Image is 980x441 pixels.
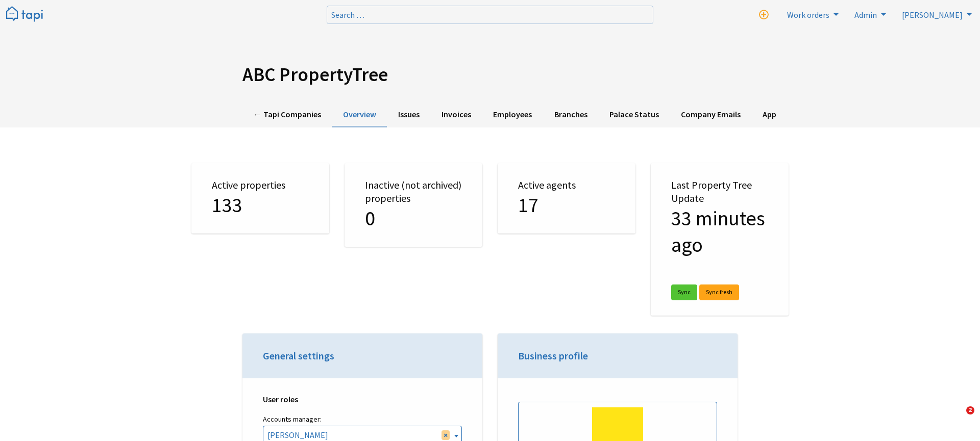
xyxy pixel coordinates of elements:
div: Inactive (not archived) properties [345,163,482,247]
span: Work orders [787,10,829,20]
div: Active properties [191,163,329,234]
span: [PERSON_NAME] [902,10,963,20]
a: ← Tapi Companies [242,102,332,127]
a: Palace Status [598,102,670,127]
span: 133 [212,192,242,218]
a: Work orders [781,6,842,22]
a: Admin [848,6,889,22]
span: 2 [966,406,974,414]
h3: Business profile [518,349,717,363]
a: App [752,102,788,127]
li: Rebekah [896,6,975,22]
span: 0 [365,205,375,231]
span: Remove all items [442,430,450,439]
img: Tapi logo [6,6,43,23]
a: Employees [482,102,543,127]
div: Last Property Tree Update [651,163,789,316]
h3: General settings [263,349,462,363]
label: Accounts manager: [263,413,462,426]
a: Invoices [431,102,482,127]
a: Overview [332,102,387,127]
a: Sync [671,284,697,300]
a: Company Emails [670,102,751,127]
a: Sync fresh [699,284,739,300]
span: 8/10/2025 at 3:00pm [671,205,765,257]
div: Active agents [498,163,635,234]
strong: User roles [263,394,298,404]
span: Search … [331,10,364,20]
i: New work order [759,10,769,20]
a: [PERSON_NAME] [896,6,975,22]
iframe: Intercom live chat [945,406,970,431]
span: 17 [518,192,538,218]
a: Issues [387,102,430,127]
span: Admin [854,10,877,20]
a: Branches [543,102,598,127]
h1: ABC PropertyTree [242,63,738,86]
